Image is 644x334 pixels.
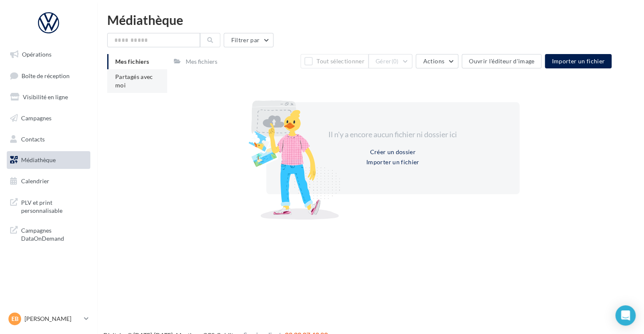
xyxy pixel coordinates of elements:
[5,130,92,148] a: Contacts
[115,73,153,89] span: Partagés avec moi
[21,156,56,163] span: Médiathèque
[462,54,541,68] button: Ouvrir l'éditeur d'image
[328,130,457,139] span: Il n'y a encore aucun fichier ni dossier ici
[5,88,92,106] a: Visibilité en ligne
[22,51,51,58] span: Opérations
[5,172,92,190] a: Calendrier
[416,54,458,68] button: Actions
[21,197,87,215] span: PLV et print personnalisable
[21,135,45,142] span: Contacts
[21,177,49,185] span: Calendrier
[366,147,419,157] button: Créer un dossier
[7,311,90,327] a: EB [PERSON_NAME]
[423,57,444,65] span: Actions
[22,72,70,79] span: Boîte de réception
[363,157,423,167] button: Importer un fichier
[115,58,149,65] span: Mes fichiers
[5,193,92,218] a: PLV et print personnalisable
[300,54,368,68] button: Tout sélectionner
[615,305,636,326] div: Open Intercom Messenger
[224,33,273,47] button: Filtrer par
[23,93,68,100] span: Visibilité en ligne
[5,221,92,246] a: Campagnes DataOnDemand
[5,46,92,63] a: Opérations
[545,54,612,68] button: Importer un fichier
[107,14,634,26] div: Médiathèque
[368,54,413,68] button: Gérer(0)
[5,151,92,169] a: Médiathèque
[186,57,217,66] div: Mes fichiers
[21,114,51,122] span: Campagnes
[5,109,92,127] a: Campagnes
[11,315,19,323] span: EB
[5,67,92,85] a: Boîte de réception
[24,315,81,323] p: [PERSON_NAME]
[21,225,87,243] span: Campagnes DataOnDemand
[392,58,399,65] span: (0)
[552,57,605,65] span: Importer un fichier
